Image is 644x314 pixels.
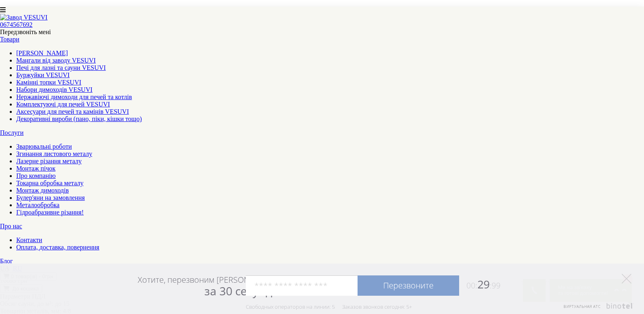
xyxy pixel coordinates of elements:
[16,71,69,78] a: Буржуйки VESUVI
[16,158,82,165] a: Лазерне різання металу
[16,86,93,93] a: Набори димоходів VESUVI
[16,115,142,122] a: Декоративні вироби (пано, піки, кішки тощо)
[358,275,459,296] a: Перезвоните
[564,304,601,309] span: Виртуальная АТС
[16,50,68,56] a: [PERSON_NAME]
[246,303,412,310] div: Свободных операторов на линии: 5 Заказов звонков сегодня: 5+
[204,283,277,299] span: за 30 секунд?
[16,244,99,251] a: Оплата, доставка, повернення
[16,201,59,208] a: Металообробка
[138,275,277,297] div: Хотите, перезвоним [PERSON_NAME]
[559,303,634,314] a: Виртуальная АТС
[16,79,81,86] a: Камінні топки VESUVI
[16,108,129,115] a: Аксесуари для печей та камінів VESUVI
[466,280,477,291] span: 00:
[16,143,72,150] a: Зварювальні роботи
[459,277,501,292] span: 29
[16,64,106,71] a: Печі для лазні та сауни VESUVI
[16,150,92,157] a: Згинання листового металу
[16,172,56,179] a: Про компанію
[16,209,84,216] a: Гідроабразивне різання!
[16,236,42,243] a: Контакти
[16,187,69,194] a: Монтаж димоходів
[16,180,83,186] a: Токарна обробка металу
[16,165,56,172] a: Монтаж пічок
[16,101,110,108] a: Комплектуючі для печей VESUVI
[16,57,96,64] a: Мангали від заводу VESUVI
[16,93,132,100] a: Нержавіючі димоходи для печей та котлів
[16,194,85,201] a: Булер'яни на замовлення
[490,280,501,291] span: :99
